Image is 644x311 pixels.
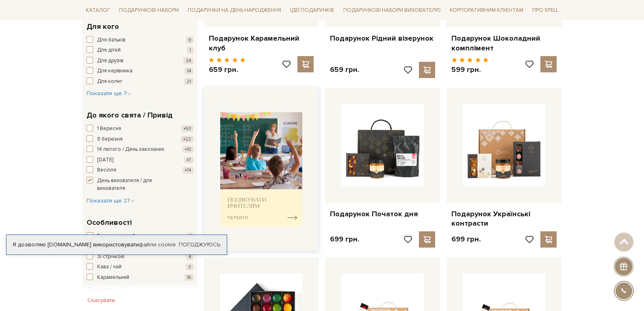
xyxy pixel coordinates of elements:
a: Подарунок Карамельний клуб [209,34,314,53]
span: 9 [186,37,193,43]
a: файли cookie [139,241,176,248]
span: 1 [187,47,193,54]
button: День вихователя / для вихователя [87,177,193,193]
p: 659 грн. [209,65,246,74]
span: Для керівника [97,67,132,75]
p: 699 грн. [451,235,481,244]
a: Погоджуюсь [179,241,220,248]
p: 699 грн. [330,235,359,244]
span: Для кого [87,21,119,32]
span: Для батьків [97,36,126,44]
button: Весілля +14 [87,166,193,174]
a: Подарункові набори вихователю [340,3,444,17]
button: Карамельний 16 [87,274,193,282]
button: Зі стрічкою 4 [87,253,193,261]
span: 3 [186,263,193,270]
span: 16 [184,274,193,281]
span: [DATE] [97,156,113,164]
span: +14 [182,167,193,174]
a: Подарунок Шоколадний комплімент [451,34,557,53]
a: Подарунок Початок дня [330,209,435,219]
span: 21 [184,78,193,85]
button: Для батьків 9 [87,36,193,44]
a: Подарунок Українські контрасти [451,209,557,228]
a: Подарунки на День народження [184,4,284,17]
span: До якого свята / Привід [87,110,173,121]
span: Для колег [97,78,123,86]
span: +7 [184,157,193,163]
span: Весілля [97,166,116,174]
span: 14 [184,67,193,74]
button: Показати ще 7 [87,89,132,98]
span: +10 [182,146,193,153]
span: День вихователя / для вихователя [97,177,171,193]
span: 1 Вересня [97,125,121,133]
button: Для дітей 1 [87,46,193,54]
button: Кава / чай 3 [87,263,193,271]
button: Показати ще 2 [87,285,132,294]
span: 1 [187,233,193,239]
a: Ідеї подарунків [287,4,337,17]
button: 8 березня +22 [87,135,193,144]
span: 4 [186,253,193,260]
button: 1 Вересня +53 [87,125,193,133]
span: Для дітей [97,46,121,54]
span: Показати ще 7 [87,90,132,97]
span: Кава / чай [97,263,121,271]
p: 659 грн. [330,65,359,74]
div: Я дозволяю [DOMAIN_NAME] використовувати [7,241,227,248]
span: Для друзів [97,57,124,65]
button: Для колег 21 [87,78,193,86]
button: Скасувати [82,294,120,307]
a: Подарунок Рідний візерунок [330,34,435,43]
span: Показати ще 2 [87,286,132,293]
button: Для друзів 24 [87,57,193,65]
button: Для керівника 14 [87,67,193,75]
span: 14 лютого / День закоханих [97,146,164,154]
a: Каталог [82,4,113,17]
a: Подарункові набори [116,4,182,17]
span: Показати ще 27 [87,197,135,204]
a: Корпоративним клієнтам [447,3,527,17]
span: 8 березня [97,135,123,144]
img: banner [220,112,303,226]
p: 599 грн. [451,65,488,74]
span: Особливості [87,217,132,228]
button: [DATE] +7 [87,156,193,164]
span: +53 [181,125,193,132]
span: Гастрономічний [97,232,135,240]
button: 14 лютого / День закоханих +10 [87,146,193,154]
span: Зі стрічкою [97,253,125,261]
span: 24 [183,57,193,64]
span: +22 [181,136,193,143]
a: Про Spell [529,4,562,17]
button: Гастрономічний 1 [87,232,193,240]
span: Карамельний [97,274,129,282]
button: Показати ще 27 [87,197,135,205]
